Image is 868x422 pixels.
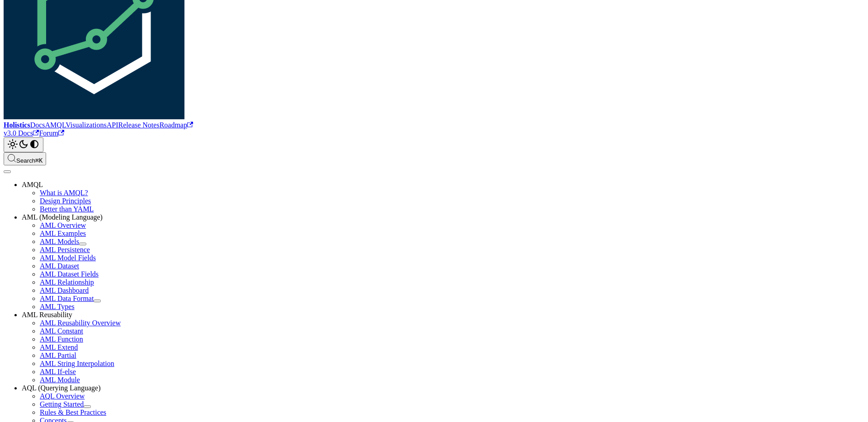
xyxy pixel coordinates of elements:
a: AML Function [40,335,83,343]
a: Rules & Best Practices [40,408,106,416]
a: AML Module [40,376,80,384]
a: AML Dataset Fields [40,270,99,278]
a: AML String Interpolation [40,360,114,367]
a: AML Relationship [40,278,94,286]
a: Docs [30,121,45,129]
span: Search [16,157,35,164]
a: AML Persistence [40,246,90,253]
a: AML Types [40,303,75,310]
a: AML Partial [40,352,76,359]
button: Search (Command+K) [4,152,46,165]
a: API [107,121,118,129]
a: AQL Overview [40,392,85,400]
kbd: K [39,157,42,164]
a: AML Constant [40,327,83,335]
a: What is AMQL? [40,189,88,197]
button: Expand sidebar category 'Getting Started' [84,405,91,408]
a: AML Dashboard [40,286,89,294]
kbd: ⌘ [35,157,39,164]
a: AML Data Format [40,295,94,302]
a: Better than YAML [40,205,94,213]
b: Holistics [4,121,30,129]
a: AML Dataset [40,262,79,270]
a: AML Reusability [22,311,72,319]
a: AQL (Querying Language) [22,384,100,392]
a: v3.0 Docs [4,129,39,137]
a: AML Examples [40,230,86,237]
a: Forum [39,129,64,137]
a: AMQL [22,181,43,188]
a: AML Extend [40,343,78,351]
button: Expand sidebar category 'AML Data Format' [94,300,101,302]
a: AML Model Fields [40,254,96,262]
a: AMQL [45,121,66,129]
button: Expand sidebar category 'AML Models' [79,243,86,245]
a: AML Models [40,238,79,245]
a: Roadmap [160,121,193,129]
a: AML (Modeling Language) [22,213,103,221]
a: Release Notes [118,121,160,129]
a: Visualizations [66,121,107,129]
button: Switch between dark and light mode (currently light mode) [4,137,43,152]
button: Scroll back to top [4,170,11,173]
a: AML Reusability Overview [40,319,121,327]
a: Design Principles [40,197,91,205]
a: AML If-else [40,368,76,375]
a: Getting Started [40,400,84,408]
a: AML Overview [40,221,86,229]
